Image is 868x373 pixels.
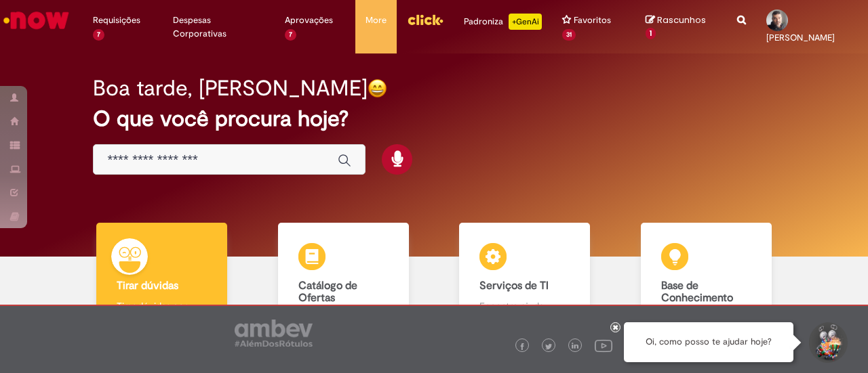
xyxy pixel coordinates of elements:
img: click_logo_yellow_360x200.png [407,9,443,30]
span: More [366,14,387,27]
img: logo_footer_youtube.png [595,336,612,354]
span: 1 [646,28,656,40]
img: ServiceNow [1,7,71,34]
b: Tirar dúvidas [117,279,178,292]
p: Encontre ajuda [479,299,570,313]
div: Padroniza [464,14,542,30]
span: Requisições [93,14,140,27]
h2: Boa tarde, [PERSON_NAME] [93,76,368,100]
b: Base de Conhecimento [661,279,733,305]
img: happy-face.png [368,79,387,98]
span: Despesas Corporativas [173,14,264,41]
img: logo_footer_facebook.png [519,343,526,350]
h2: O que você procura hoje? [93,107,774,131]
a: Base de Conhecimento Consulte e aprenda [616,223,797,340]
span: Favoritos [574,14,611,27]
div: Oi, como posso te ajudar hoje? [624,322,793,362]
a: Rascunhos [646,14,716,39]
p: Tirar dúvidas com Lupi Assist e Gen Ai [117,299,207,326]
span: Rascunhos [657,14,706,26]
span: 31 [562,29,576,41]
a: Tirar dúvidas Tirar dúvidas com Lupi Assist e Gen Ai [71,223,253,340]
span: Aprovações [285,14,333,27]
img: logo_footer_twitter.png [545,343,552,350]
b: Serviços de TI [479,279,549,292]
span: 7 [93,29,104,41]
span: [PERSON_NAME] [766,32,835,43]
button: Iniciar Conversa de Suporte [807,322,848,363]
a: Serviços de TI Encontre ajuda [434,223,616,340]
img: logo_footer_ambev_rotulo_gray.png [235,320,313,347]
img: logo_footer_linkedin.png [572,343,578,351]
b: Catálogo de Ofertas [298,279,357,305]
a: Catálogo de Ofertas Abra uma solicitação [253,223,435,340]
span: 7 [285,29,296,41]
p: +GenAi [509,14,542,30]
